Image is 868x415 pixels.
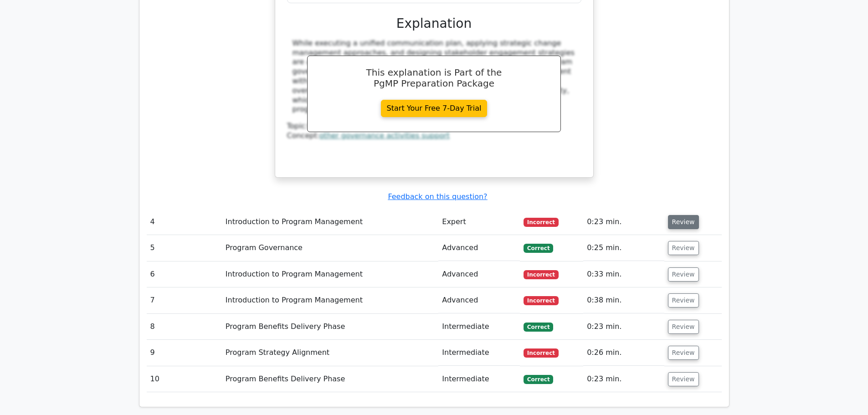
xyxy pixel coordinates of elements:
td: 7 [147,287,222,313]
td: Program Governance [222,235,438,261]
td: Intermediate [438,314,520,340]
button: Review [668,241,699,255]
h3: Explanation [293,16,576,31]
a: Start Your Free 7-Day Trial [381,100,488,117]
td: Expert [438,209,520,235]
span: Correct [524,323,553,332]
span: Incorrect [524,270,559,279]
td: Advanced [438,235,520,261]
td: 0:23 min. [583,366,664,392]
button: Review [668,293,699,307]
td: Program Benefits Delivery Phase [222,366,438,392]
td: Advanced [438,261,520,287]
td: 0:26 min. [583,340,664,366]
td: 6 [147,261,222,287]
td: 8 [147,314,222,340]
a: Feedback on this question? [388,192,487,201]
button: Review [668,346,699,360]
td: Program Strategy Alignment [222,340,438,366]
td: 0:25 min. [583,235,664,261]
span: Incorrect [524,296,559,305]
td: 0:23 min. [583,314,664,340]
td: Program Benefits Delivery Phase [222,314,438,340]
div: Concept: [287,131,581,141]
td: Introduction to Program Management [222,287,438,313]
span: Correct [524,375,553,384]
td: Intermediate [438,366,520,392]
td: Introduction to Program Management [222,261,438,287]
td: 0:23 min. [583,209,664,235]
td: 0:38 min. [583,287,664,313]
div: Topic: [287,122,581,131]
td: 5 [147,235,222,261]
td: Intermediate [438,340,520,366]
button: Review [668,372,699,386]
span: Correct [524,244,553,253]
a: other governance activities support [319,131,450,140]
span: Incorrect [524,348,559,358]
button: Review [668,215,699,229]
td: Advanced [438,287,520,313]
div: While executing a unified communication plan, applying strategic change management approaches, an... [293,39,576,114]
td: 10 [147,366,222,392]
button: Review [668,267,699,282]
td: 4 [147,209,222,235]
td: Introduction to Program Management [222,209,438,235]
td: 0:33 min. [583,261,664,287]
td: 9 [147,340,222,366]
span: Incorrect [524,218,559,227]
button: Review [668,320,699,334]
